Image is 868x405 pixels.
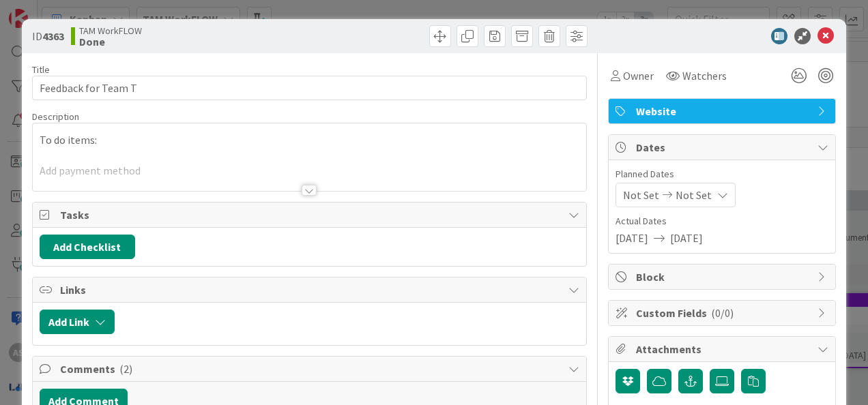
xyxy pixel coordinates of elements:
span: Owner [623,67,654,84]
span: Dates [636,139,811,155]
span: Watchers [682,67,727,84]
span: Description [32,110,79,123]
span: Block [636,269,811,285]
span: [DATE] [670,230,703,246]
p: To do items: [40,132,579,148]
span: Actual Dates [616,214,828,228]
label: Title [32,63,50,76]
b: 4363 [42,29,64,43]
span: Links [60,282,562,298]
span: Not Set [623,187,659,203]
span: Website [636,103,811,119]
button: Add Link [40,310,115,334]
span: Custom Fields [636,305,811,321]
span: TAM WorkFLOW [79,25,142,36]
span: [DATE] [616,230,648,246]
span: Not Set [676,187,712,203]
button: Add Checklist [40,235,135,259]
span: ( 2 ) [119,362,132,376]
span: ( 0/0 ) [711,306,734,320]
input: type card name here... [32,76,587,100]
span: Tasks [60,207,562,223]
span: Planned Dates [616,167,828,181]
span: Attachments [636,341,811,357]
span: Comments [60,361,562,377]
span: ID [32,28,64,44]
b: Done [79,36,142,47]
